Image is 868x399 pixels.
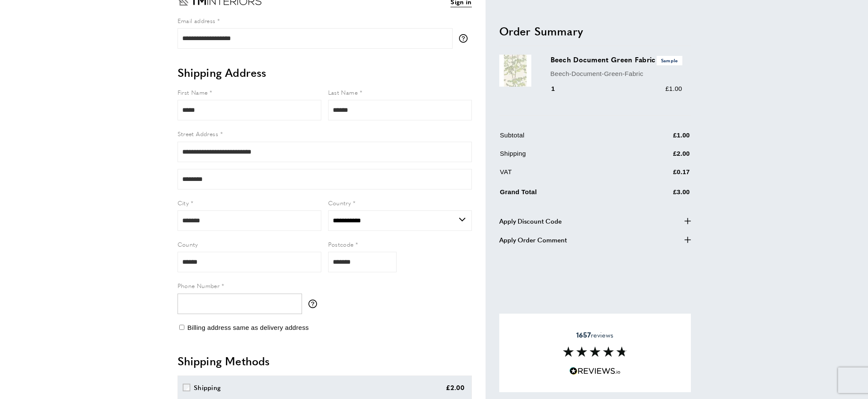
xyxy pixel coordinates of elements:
[631,149,690,165] td: £2.00
[178,129,219,138] span: Street Address
[551,68,682,79] p: Beech-Document-Green-Fabric
[500,130,630,147] td: Subtotal
[308,300,321,308] button: More information
[499,216,562,226] span: Apply Discount Code
[551,84,567,94] div: 1
[500,167,630,183] td: VAT
[446,382,465,393] div: £2.00
[178,88,208,96] span: First Name
[500,149,630,165] td: Shipping
[328,198,351,207] span: Country
[657,56,682,65] span: Sample
[500,185,630,204] td: Grand Total
[576,331,613,339] span: reviews
[631,130,690,147] td: £1.00
[328,88,358,96] span: Last Name
[569,367,621,375] img: Reviews.io 5 stars
[499,23,691,38] h2: Order Summary
[499,234,567,245] span: Apply Order Comment
[178,16,216,25] span: Email address
[551,55,682,65] h3: Beech Document Green Fabric
[328,240,354,248] span: Postcode
[631,167,690,183] td: £0.17
[194,382,221,393] div: Shipping
[179,325,184,330] input: Billing address same as delivery address
[459,34,472,43] button: More information
[178,198,189,207] span: City
[178,240,198,248] span: County
[563,347,627,357] img: Reviews section
[631,185,690,204] td: £3.00
[178,281,220,290] span: Phone Number
[665,85,682,92] span: £1.00
[499,55,531,87] img: Beech Document Green Fabric
[576,330,591,340] strong: 1657
[187,324,309,331] span: Billing address same as delivery address
[178,65,472,80] h2: Shipping Address
[178,353,472,369] h2: Shipping Methods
